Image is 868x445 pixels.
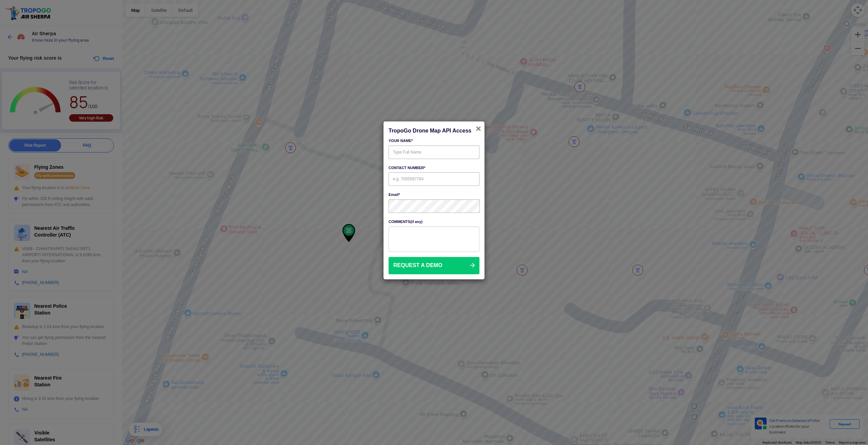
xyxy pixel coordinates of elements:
[476,124,481,134] button: Close
[389,219,479,225] label: COMMENTS(if any)
[389,145,479,159] input: Type Full Name
[389,257,479,274] button: REQUEST A DEMO
[389,138,479,144] label: YOUR NAME*
[389,128,478,134] h5: TropoGo Drone Map API Access
[476,123,481,134] span: ×
[389,172,479,186] input: e.g. 7005587784
[389,192,479,198] label: Email*
[389,165,479,171] label: CONTACT NUMBER*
